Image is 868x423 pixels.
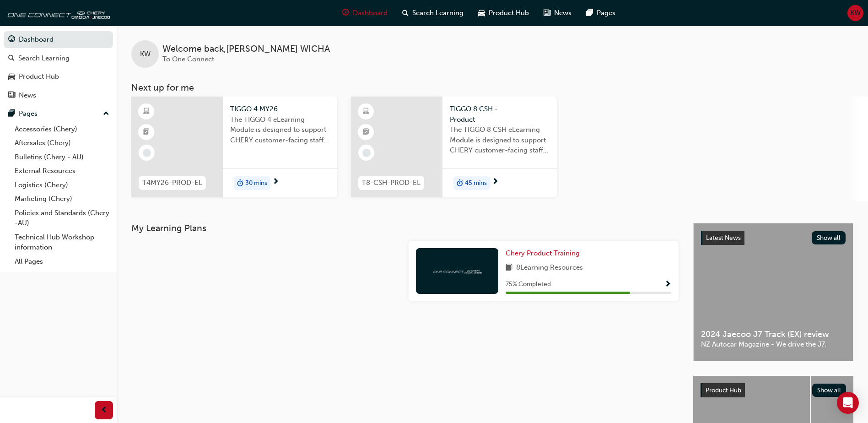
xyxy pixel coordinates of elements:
span: search-icon [402,7,409,19]
span: To One Connect [162,55,214,63]
a: Search Learning [4,50,113,67]
span: TIGGO 8 CSH - Product [450,104,550,125]
span: Product Hub [489,8,529,18]
button: Show all [812,231,846,244]
span: Pages [597,8,615,18]
button: DashboardSearch LearningProduct HubNews [4,29,113,105]
span: search-icon [8,54,15,63]
div: News [19,90,36,101]
span: KW [140,49,151,60]
h3: Next up for me [117,82,868,93]
a: T4MY26-PROD-ELTIGGO 4 MY26The TIGGO 4 eLearning Module is designed to support CHERY customer-faci... [131,97,337,197]
a: Latest NewsShow all2024 Jaecoo J7 Track (EX) reviewNZ Autocar Magazine - We drive the J7. [693,223,853,361]
span: TIGGO 4 MY26 [230,104,330,114]
span: next-icon [272,178,279,186]
span: learningResourceType_ELEARNING-icon [363,106,369,118]
button: Pages [4,105,113,122]
span: next-icon [492,178,499,186]
span: news-icon [544,7,550,19]
div: Product Hub [19,71,59,82]
span: T8-CSH-PROD-EL [362,178,421,188]
span: duration-icon [237,177,243,189]
button: Show Progress [664,279,671,290]
button: KW [847,5,863,21]
span: 75 % Completed [506,279,551,290]
span: guage-icon [8,36,15,44]
a: Technical Hub Workshop information [11,230,113,255]
a: pages-iconPages [579,4,623,22]
span: learningResourceType_ELEARNING-icon [143,106,150,118]
span: Dashboard [353,8,388,18]
a: Accessories (Chery) [11,122,113,136]
span: T4MY26-PROD-EL [142,178,202,188]
span: learningRecordVerb_NONE-icon [143,149,151,157]
span: News [554,8,571,18]
a: Logistics (Chery) [11,178,113,192]
a: news-iconNews [536,4,579,22]
span: car-icon [8,73,15,81]
span: KW [850,8,861,18]
div: Open Intercom Messenger [837,392,859,414]
a: Aftersales (Chery) [11,136,113,150]
a: Product HubShow all [701,383,846,398]
h3: My Learning Plans [131,223,679,233]
a: Bulletins (Chery - AU) [11,150,113,164]
span: book-icon [506,262,512,274]
a: Dashboard [4,31,113,48]
span: The TIGGO 4 eLearning Module is designed to support CHERY customer-facing staff with the product ... [230,114,330,146]
a: guage-iconDashboard [335,4,395,22]
a: External Resources [11,164,113,178]
a: search-iconSearch Learning [395,4,471,22]
div: Pages [19,108,38,119]
span: Welcome back , [PERSON_NAME] WICHA [162,44,330,54]
span: Product Hub [706,386,741,394]
span: 30 mins [245,178,267,189]
span: prev-icon [101,405,108,416]
span: 2024 Jaecoo J7 Track (EX) review [701,329,846,340]
span: Chery Product Training [506,249,580,257]
span: guage-icon [342,7,349,19]
a: Chery Product Training [506,248,583,259]
span: NZ Autocar Magazine - We drive the J7. [701,339,846,350]
button: Show all [812,384,846,397]
a: All Pages [11,255,113,269]
a: Latest NewsShow all [701,231,846,245]
div: Search Learning [18,53,70,64]
img: oneconnect [5,4,110,22]
a: Policies and Standards (Chery -AU) [11,206,113,230]
span: pages-icon [8,110,15,118]
span: up-icon [103,108,109,120]
span: duration-icon [457,177,463,189]
span: 8 Learning Resources [516,262,583,274]
a: Product Hub [4,68,113,85]
a: T8-CSH-PROD-ELTIGGO 8 CSH - ProductThe TIGGO 8 CSH eLearning Module is designed to support CHERY ... [351,97,557,197]
span: learningRecordVerb_NONE-icon [362,149,371,157]
span: Latest News [706,234,741,242]
span: news-icon [8,92,15,100]
span: pages-icon [586,7,593,19]
span: booktick-icon [143,126,150,138]
a: News [4,87,113,104]
span: car-icon [478,7,485,19]
span: The TIGGO 8 CSH eLearning Module is designed to support CHERY customer-facing staff with the prod... [450,125,550,156]
span: Show Progress [664,281,671,289]
span: Search Learning [412,8,464,18]
span: booktick-icon [363,126,369,138]
img: oneconnect [432,266,482,275]
a: Marketing (Chery) [11,192,113,206]
span: 45 mins [465,178,487,189]
a: car-iconProduct Hub [471,4,536,22]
